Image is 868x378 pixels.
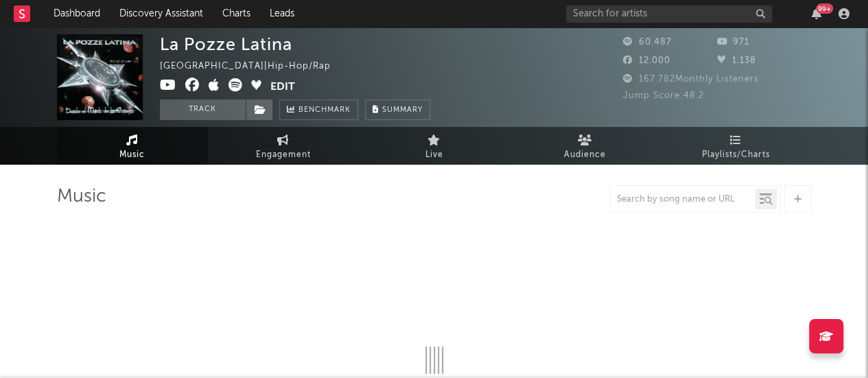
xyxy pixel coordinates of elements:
a: Music [57,127,208,165]
span: Benchmark [298,102,351,119]
span: Audience [564,147,606,163]
button: Track [160,99,246,120]
div: 99 + [816,3,833,14]
div: [GEOGRAPHIC_DATA] | Hip-Hop/Rap [160,58,347,75]
span: Music [119,147,145,163]
button: 99+ [812,8,821,19]
div: La Pozze Latina [160,34,292,54]
span: 1.138 [717,56,756,65]
a: Playlists/Charts [661,127,812,165]
span: 167.782 Monthly Listeners [623,75,759,84]
a: Benchmark [279,99,358,120]
span: Jump Score: 48.2 [623,91,704,100]
span: 60.487 [623,38,672,47]
a: Audience [510,127,661,165]
a: Engagement [208,127,359,165]
span: Playlists/Charts [702,147,770,163]
a: Live [359,127,510,165]
span: Live [425,147,443,163]
button: Summary [365,99,430,120]
span: Summary [382,106,423,114]
input: Search for artists [566,5,772,23]
span: 971 [717,38,749,47]
span: 12.000 [623,56,670,65]
span: Engagement [256,147,311,163]
button: Edit [270,78,295,95]
input: Search by song name or URL [610,194,755,205]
